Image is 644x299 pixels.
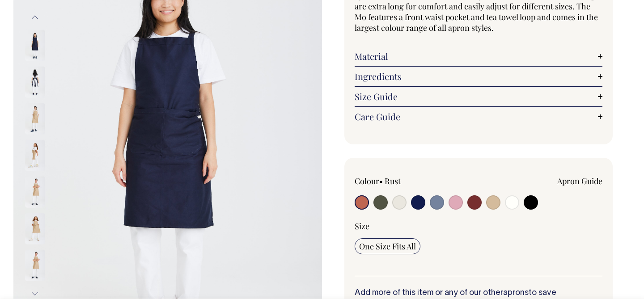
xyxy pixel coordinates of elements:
[359,241,416,252] span: One Size Fits All
[25,140,45,171] img: khaki
[385,176,401,186] label: Rust
[503,289,529,297] a: aprons
[355,91,602,102] a: Size Guide
[25,103,45,135] img: khaki
[355,221,602,232] div: Size
[25,30,45,61] img: dark-navy
[25,177,45,208] img: khaki
[25,67,45,98] img: dark-navy
[355,71,602,82] a: Ingredients
[355,111,602,122] a: Care Guide
[355,51,602,62] a: Material
[379,176,383,186] span: •
[25,213,45,244] img: khaki
[557,176,602,186] a: Apron Guide
[25,250,45,281] img: khaki
[28,7,42,27] button: Previous
[355,238,420,254] input: One Size Fits All
[355,176,454,186] div: Colour
[355,289,602,298] h6: Add more of this item or any of our other to save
